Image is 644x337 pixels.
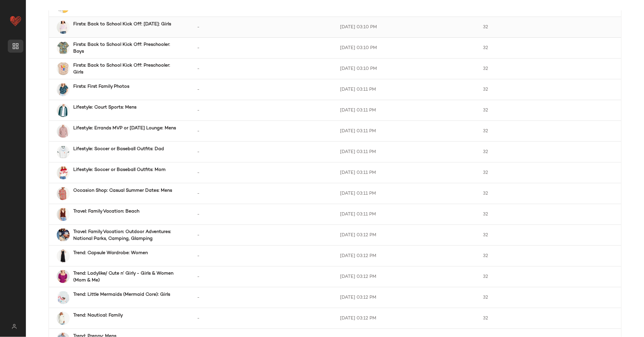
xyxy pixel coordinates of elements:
td: - [192,183,335,204]
b: Firsts: Back to School Kick Off: [DATE]: Girls [74,21,171,28]
td: 32 [478,204,621,225]
td: - [192,142,335,162]
td: 32 [478,38,621,58]
td: - [192,79,335,100]
b: Lifestyle: Court Sports: Mens [74,104,137,111]
b: Trend: Little Mermaids (Mermaid Core): Girls [74,291,170,298]
b: Lifestyle: Errands MVP or [DATE] Lounge: Mens [74,125,176,132]
td: - [192,308,335,329]
td: - [192,287,335,308]
td: 32 [478,121,621,142]
td: [DATE] 03:12 PM [335,287,478,308]
td: 32 [478,100,621,121]
td: [DATE] 03:11 PM [335,162,478,183]
td: [DATE] 03:11 PM [335,142,478,162]
td: [DATE] 03:12 PM [335,308,478,329]
td: [DATE] 03:11 PM [335,121,478,142]
b: Travel: Family Vacation: Outdoor Adventures: National Parks, Camping, Glamping [74,228,181,242]
td: [DATE] 03:12 PM [335,246,478,266]
td: [DATE] 03:12 PM [335,266,478,287]
td: [DATE] 03:11 PM [335,79,478,100]
b: Firsts: Back to School Kick Off: Preschooler: Boys [74,41,181,55]
td: - [192,225,335,246]
b: Trend: Nautical: Family [74,312,123,319]
td: 32 [478,142,621,162]
b: Firsts: First Family Photos [74,83,130,90]
b: Travel: Family Vacation: Beach [74,208,140,215]
td: 32 [478,287,621,308]
td: - [192,121,335,142]
td: [DATE] 03:10 PM [335,58,478,79]
td: [DATE] 03:11 PM [335,204,478,225]
td: [DATE] 03:10 PM [335,17,478,38]
td: 32 [478,266,621,287]
td: - [192,246,335,266]
td: - [192,266,335,287]
b: Trend: Capsule Wardrobe: Women [74,250,148,256]
td: - [192,38,335,58]
td: - [192,204,335,225]
td: 32 [478,246,621,266]
td: [DATE] 03:12 PM [335,225,478,246]
b: Trend: Ladylike/ Cute n’ Girly - Girls & Women (Mom & Me) [74,270,181,284]
td: - [192,100,335,121]
td: - [192,162,335,183]
b: Lifestyle: Soccer or Baseball Outfits: Dad [74,146,164,152]
td: 32 [478,58,621,79]
td: 32 [478,79,621,100]
td: 32 [478,183,621,204]
td: 32 [478,17,621,38]
td: 32 [478,225,621,246]
td: [DATE] 03:10 PM [335,38,478,58]
td: 32 [478,308,621,329]
td: 32 [478,162,621,183]
img: svg%3e [8,324,20,329]
b: Lifestyle: Soccer or Baseball Outfits: Mom [74,166,166,173]
td: [DATE] 03:11 PM [335,100,478,121]
b: Firsts: Back to School Kick Off: Preschooler: Girls [74,62,181,76]
b: Occasion Shop: Casual Summer Dates: Mens [74,187,172,194]
td: [DATE] 03:11 PM [335,183,478,204]
img: heart_red.DM2ytmEG.svg [9,14,22,27]
td: - [192,17,335,38]
td: - [192,58,335,79]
